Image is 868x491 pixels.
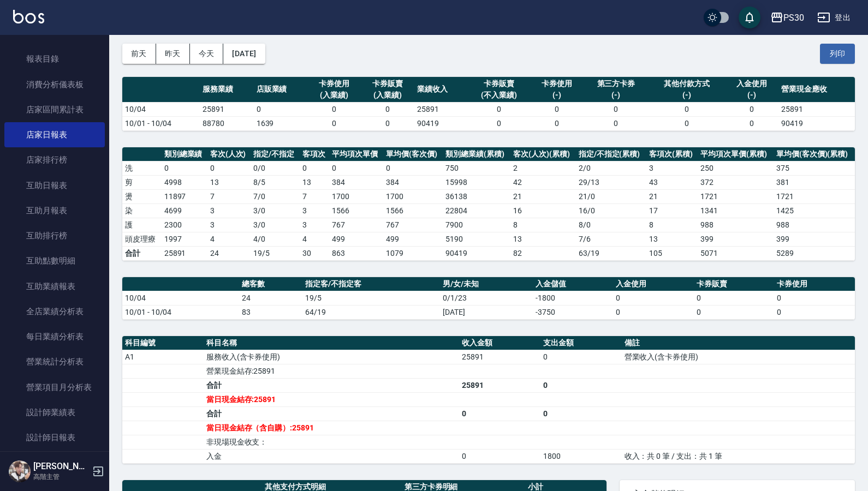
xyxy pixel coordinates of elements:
[361,102,414,116] td: 0
[251,189,299,203] td: 7 / 0
[162,161,207,175] td: 0
[613,291,694,305] td: 0
[122,102,200,116] td: 10/04
[728,78,776,89] div: 入金使用
[122,161,162,175] td: 洗
[162,218,207,232] td: 2300
[300,232,330,246] td: 4
[13,10,44,23] img: Logo
[302,305,440,319] td: 64/19
[122,175,162,189] td: 剪
[533,89,581,101] div: (-)
[122,336,204,350] th: 科目編號
[162,147,207,161] th: 類別總業績
[459,336,540,350] th: 收入金額
[414,77,468,103] th: 業績收入
[584,116,649,130] td: 0
[4,400,105,425] a: 設計師業績表
[510,175,576,189] td: 42
[200,102,253,116] td: 25891
[207,147,251,161] th: 客次(人次)
[533,291,614,305] td: -1800
[4,97,105,122] a: 店家區間累計表
[4,198,105,223] a: 互助月報表
[530,116,584,130] td: 0
[329,147,383,161] th: 平均項次單價
[813,8,855,28] button: 登出
[204,364,459,378] td: 營業現金結存:25891
[586,89,646,101] div: (-)
[4,223,105,248] a: 互助排行榜
[414,102,468,116] td: 25891
[4,274,105,299] a: 互助業績報表
[533,305,614,319] td: -3750
[622,449,855,463] td: 收入：共 0 筆 / 支出：共 1 筆
[774,232,855,246] td: 399
[162,246,207,260] td: 25891
[122,218,162,232] td: 護
[613,305,694,319] td: 0
[156,44,190,64] button: 昨天
[204,350,459,364] td: 服務收入(含卡券使用)
[698,232,774,246] td: 399
[329,161,383,175] td: 0
[251,161,299,175] td: 0 / 0
[576,246,646,260] td: 63/19
[4,349,105,374] a: 營業統計分析表
[576,161,646,175] td: 2 / 0
[4,46,105,71] a: 報表目錄
[4,450,105,475] a: 設計師業績分析表
[510,147,576,161] th: 客次(人次)(累積)
[586,78,646,89] div: 第三方卡券
[122,44,156,64] button: 前天
[300,203,330,218] td: 3
[4,72,105,97] a: 消費分析儀表板
[694,291,775,305] td: 0
[728,89,776,101] div: (-)
[4,173,105,198] a: 互助日報表
[300,189,330,203] td: 7
[122,203,162,218] td: 染
[576,189,646,203] td: 21 / 0
[622,336,855,350] th: 備註
[329,218,383,232] td: 767
[646,147,698,161] th: 客項次(累積)
[310,89,358,101] div: (入業績)
[207,232,251,246] td: 4
[510,161,576,175] td: 2
[254,116,307,130] td: 1639
[329,189,383,203] td: 1700
[613,277,694,291] th: 入金使用
[576,203,646,218] td: 16 / 0
[774,203,855,218] td: 1425
[774,291,855,305] td: 0
[204,421,459,435] td: 當日現金結存（含自購）:25891
[122,277,855,320] table: a dense table
[576,175,646,189] td: 29 / 13
[251,246,299,260] td: 19/5
[646,232,698,246] td: 13
[510,203,576,218] td: 16
[820,44,855,64] button: 列印
[329,246,383,260] td: 863
[254,77,307,103] th: 店販業績
[302,291,440,305] td: 19/5
[459,378,540,392] td: 25891
[329,175,383,189] td: 384
[778,102,855,116] td: 25891
[443,218,510,232] td: 7900
[329,232,383,246] td: 499
[774,189,855,203] td: 1721
[540,350,622,364] td: 0
[698,147,774,161] th: 平均項次單價(累積)
[443,147,510,161] th: 類別總業績(累積)
[207,246,251,260] td: 24
[122,350,204,364] td: A1
[383,203,443,218] td: 1566
[774,305,855,319] td: 0
[778,116,855,130] td: 90419
[361,116,414,130] td: 0
[698,246,774,260] td: 5071
[510,232,576,246] td: 13
[190,44,224,64] button: 今天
